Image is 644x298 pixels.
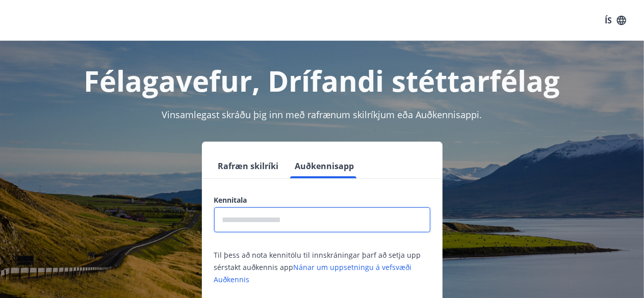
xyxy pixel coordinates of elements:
[291,154,358,178] button: Auðkennisapp
[12,61,632,100] h1: Félagavefur, Drífandi stéttarfélag
[599,11,632,30] button: ÍS
[214,195,430,205] label: Kennitala
[162,109,482,121] span: Vinsamlegast skráðu þig inn með rafrænum skilríkjum eða Auðkennisappi.
[214,262,412,284] a: Nánar um uppsetningu á vefsvæði Auðkennis
[214,250,421,284] span: Til þess að nota kennitölu til innskráningar þarf að setja upp sérstakt auðkennis app
[214,154,283,178] button: Rafræn skilríki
